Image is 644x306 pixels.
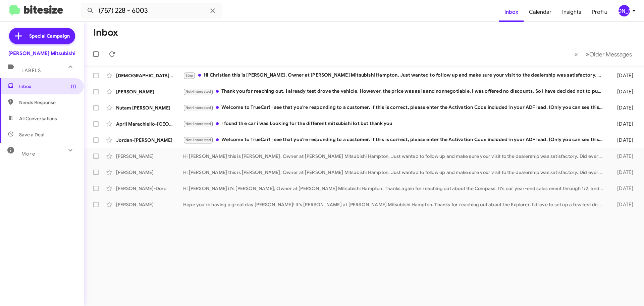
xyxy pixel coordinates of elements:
[116,169,183,176] div: [PERSON_NAME]
[21,151,35,157] span: More
[613,5,637,16] button: [PERSON_NAME]
[116,153,183,160] div: [PERSON_NAME]
[589,51,632,58] span: Older Messages
[185,73,194,78] span: Stop
[93,27,118,38] h1: Inbox
[499,2,524,22] a: Inbox
[19,83,76,90] span: Inbox
[183,88,606,95] div: Thank you for reaching out. I already test drove the vehicle. However, the price was as is and no...
[185,122,211,126] span: Not-Interested
[619,5,630,16] div: [PERSON_NAME]
[606,72,639,79] div: [DATE]
[183,104,606,112] div: Welcome to TrueCar! I see that you're responding to a customer. If this is correct, please enter ...
[19,131,44,138] span: Save a Deal
[183,136,606,144] div: Welcome to TrueCar! I see that you're responding to a customer. If this is correct, please enter ...
[183,169,606,176] div: Hi [PERSON_NAME] this is [PERSON_NAME], Owner at [PERSON_NAME] Mitsubishi Hampton. Just wanted to...
[586,50,589,58] span: »
[185,138,211,142] span: Not-Interested
[19,99,76,106] span: Needs Response
[574,50,578,58] span: «
[71,83,76,90] span: (1)
[21,68,41,74] span: Labels
[116,72,183,79] div: [DEMOGRAPHIC_DATA][PERSON_NAME]
[185,89,211,94] span: Not-Interested
[571,47,636,61] nav: Page navigation example
[183,201,606,208] div: Hope you're having a great day [PERSON_NAME]! It's [PERSON_NAME] at [PERSON_NAME] Mitsubishi Hamp...
[116,121,183,127] div: April Marachiello-[GEOGRAPHIC_DATA]
[606,185,639,192] div: [DATE]
[183,120,606,128] div: I found th e car i was Looking for the different mitsubishi lot but thank you
[582,47,636,61] button: Next
[183,185,606,192] div: Hi [PERSON_NAME] it's [PERSON_NAME], Owner at [PERSON_NAME] Mitsubishi Hampton. Thanks again for ...
[8,50,75,57] div: [PERSON_NAME] Mitsubishi
[116,104,183,111] div: Nutam [PERSON_NAME]
[606,121,639,127] div: [DATE]
[606,153,639,160] div: [DATE]
[116,201,183,208] div: [PERSON_NAME]
[116,137,183,143] div: Jordan-[PERSON_NAME]
[587,2,613,22] a: Profile
[19,115,57,122] span: All Conversations
[606,201,639,208] div: [DATE]
[606,104,639,111] div: [DATE]
[606,88,639,95] div: [DATE]
[606,137,639,143] div: [DATE]
[606,169,639,176] div: [DATE]
[185,105,211,110] span: Not-Interested
[29,33,70,39] span: Special Campaign
[116,88,183,95] div: [PERSON_NAME]
[116,185,183,192] div: [PERSON_NAME]-Doro
[524,2,557,22] a: Calendar
[81,3,222,19] input: Search
[183,153,606,160] div: Hi [PERSON_NAME] this is [PERSON_NAME], Owner at [PERSON_NAME] Mitsubishi Hampton. Just wanted to...
[183,72,606,79] div: Hi Christian this is [PERSON_NAME], Owner at [PERSON_NAME] Mitsubishi Hampton. Just wanted to fol...
[9,28,75,44] a: Special Campaign
[570,47,582,61] button: Previous
[557,2,587,22] a: Insights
